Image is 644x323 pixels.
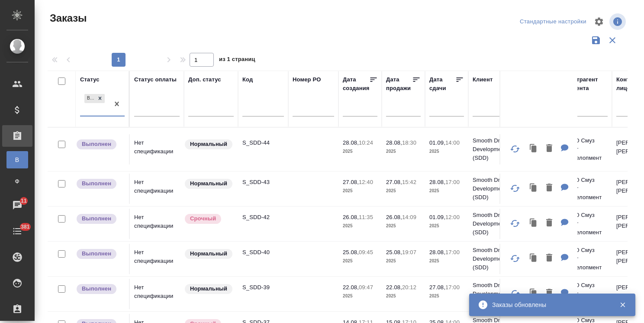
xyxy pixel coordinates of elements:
[242,248,284,257] p: S_SDD-40
[76,213,125,225] div: Выставляет ПМ после сдачи и проведения начислений. Последний этап для ПМа
[219,54,255,67] span: из 1 страниц
[429,214,445,220] p: 01.09,
[82,179,111,188] p: Выполнен
[293,75,321,84] div: Номер PO
[82,249,111,258] p: Выполнен
[492,300,606,309] div: Заказы обновлены
[473,211,514,237] p: Smooth Drug Development (SDD)
[505,178,525,199] button: Обновить
[130,209,184,239] td: Нет спецификации
[386,139,402,146] p: 28.08,
[386,214,402,220] p: 26.08,
[429,284,445,291] p: 27.08,
[557,179,573,197] button: Для КМ: переставить заказ на другое ЮЛ с нашей стороны и стороны клиента (USA), не закрывать до п...
[445,214,460,220] p: 12:00
[542,140,557,158] button: Удалить
[525,179,542,197] button: Клонировать
[386,147,421,156] p: 2025
[190,179,227,188] p: Нормальный
[542,179,557,197] button: Удалить
[343,147,377,156] p: 2025
[542,249,557,267] button: Удалить
[343,284,359,291] p: 22.08,
[190,284,227,293] p: Нормальный
[604,32,621,48] button: Сбросить фильтры
[525,284,542,302] button: Клонировать
[429,292,464,300] p: 2025
[402,179,416,185] p: 15:42
[589,11,609,32] span: Настроить таблицу
[242,139,284,147] p: S_SDD-44
[566,176,608,202] p: ООО Смуз Драг Девелопмент
[557,249,573,267] button: Для КМ: переставить заказ на другое ЮЛ с нашей стороны и стороны клиента (USA), не закрывать до п...
[557,214,573,232] button: Для КМ: переставить заказ на другое ЮЛ с нашей стороны и стороны клиента (USA), не закрывать до п...
[359,179,373,185] p: 12:40
[542,214,557,232] button: Удалить
[429,249,445,255] p: 28.08,
[518,15,589,29] div: split button
[16,223,35,231] span: 381
[76,178,125,190] div: Выставляет ПМ после сдачи и проведения начислений. Последний этап для ПМа
[242,178,284,187] p: S_SDD-43
[505,283,525,304] button: Обновить
[82,284,111,293] p: Выполнен
[566,75,608,93] div: Контрагент клиента
[190,249,227,258] p: Нормальный
[525,140,542,158] button: Клонировать
[190,140,227,149] p: Нормальный
[2,194,32,216] a: 11
[445,179,460,185] p: 17:00
[445,284,460,291] p: 17:00
[386,249,402,255] p: 25.08,
[359,284,373,291] p: 09:47
[557,140,573,158] button: Для КМ: переставить заказ на другое ЮЛ с нашей стороны и стороны клиента (USA), не закрывать до п...
[542,284,557,302] button: Удалить
[11,177,24,186] span: Ф
[184,248,234,260] div: Статус по умолчанию для стандартных заказов
[505,213,525,234] button: Обновить
[473,136,514,162] p: Smooth Drug Development (SDD)
[566,211,608,237] p: ООО Смуз Драг Девелопмент
[429,139,445,146] p: 01.09,
[402,249,416,255] p: 19:07
[473,281,514,307] p: Smooth Drug Development (SDD)
[190,214,216,223] p: Срочный
[2,220,32,242] a: 381
[130,244,184,274] td: Нет спецификации
[184,213,234,225] div: Выставляется автоматически, если на указанный объем услуг необходимо больше времени в стандартном...
[386,222,421,230] p: 2025
[184,283,234,295] div: Статус по умолчанию для стандартных заказов
[84,94,95,103] div: Выполнен
[343,249,359,255] p: 25.08,
[343,179,359,185] p: 27.08,
[80,75,100,84] div: Статус
[386,292,421,300] p: 2025
[445,139,460,146] p: 14:00
[429,187,464,195] p: 2025
[242,283,284,292] p: S_SDD-39
[429,179,445,185] p: 28.08,
[402,139,416,146] p: 18:30
[6,173,28,190] a: Ф
[386,75,412,93] div: Дата продажи
[402,214,416,220] p: 14:09
[184,178,234,190] div: Статус по умолчанию для стандартных заказов
[588,32,604,48] button: Сохранить фильтры
[614,301,631,309] button: Закрыть
[386,257,421,265] p: 2025
[134,75,177,84] div: Статус оплаты
[386,284,402,291] p: 22.08,
[11,155,24,164] span: В
[473,246,514,272] p: Smooth Drug Development (SDD)
[84,93,106,104] div: Выполнен
[525,249,542,267] button: Клонировать
[343,214,359,220] p: 26.08,
[184,139,234,150] div: Статус по умолчанию для стандартных заказов
[402,284,416,291] p: 20:12
[359,214,373,220] p: 11:35
[130,279,184,309] td: Нет спецификации
[473,75,493,84] div: Клиент
[82,140,111,149] p: Выполнен
[343,187,377,195] p: 2025
[429,257,464,265] p: 2025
